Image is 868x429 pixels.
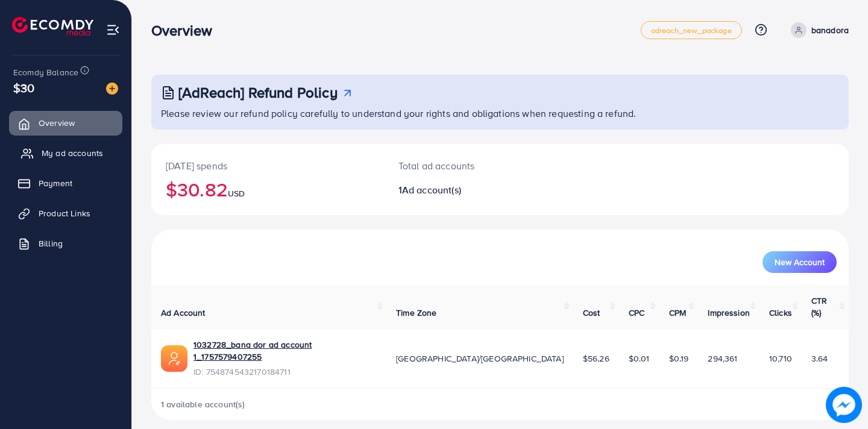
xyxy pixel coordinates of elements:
a: My ad accounts [9,141,122,165]
span: Payment [39,177,72,189]
p: [DATE] spends [166,158,370,173]
img: ic-ads-acc.e4c84228.svg [161,345,187,372]
h3: [AdReach] Refund Policy [178,84,338,101]
h2: $30.82 [166,178,370,201]
span: Ad Account [161,307,206,319]
span: Overview [39,117,75,129]
span: $30 [13,79,34,96]
a: banadora [786,22,849,38]
span: Ecomdy Balance [13,66,78,78]
span: 3.64 [811,352,828,365]
h2: 1 [398,184,544,196]
p: Total ad accounts [398,158,544,173]
span: CTR (%) [811,295,827,319]
span: My ad accounts [42,147,103,159]
span: 294,361 [708,352,737,365]
p: Please review our refund policy carefully to understand your rights and obligations when requesti... [161,106,841,121]
a: Billing [9,231,122,255]
img: logo [12,17,93,36]
span: Clicks [769,307,792,319]
span: Time Zone [396,307,436,319]
span: $56.26 [583,352,609,365]
span: New Account [775,258,825,266]
button: New Account [763,251,837,273]
a: 1032728_bana dor ad account 1_1757579407255 [193,339,377,363]
h3: Overview [151,22,222,39]
span: [GEOGRAPHIC_DATA]/[GEOGRAPHIC_DATA] [396,352,564,365]
span: $0.01 [629,352,650,365]
span: CPM [669,307,686,319]
span: Cost [583,307,600,319]
span: 10,710 [769,352,792,365]
img: menu [106,23,120,37]
span: ID: 7548745432170184711 [193,366,377,378]
span: Ad account(s) [402,183,461,196]
img: image [826,387,862,423]
span: CPC [629,307,644,319]
span: USD [228,187,245,199]
span: 1 available account(s) [161,398,245,410]
span: Product Links [39,207,90,219]
p: banadora [811,23,849,37]
a: Product Links [9,201,122,225]
a: adreach_new_package [641,21,742,39]
img: image [106,83,118,95]
span: $0.19 [669,352,689,365]
a: Payment [9,171,122,195]
span: Billing [39,237,63,249]
span: adreach_new_package [651,27,732,34]
a: Overview [9,111,122,135]
span: Impression [708,307,750,319]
